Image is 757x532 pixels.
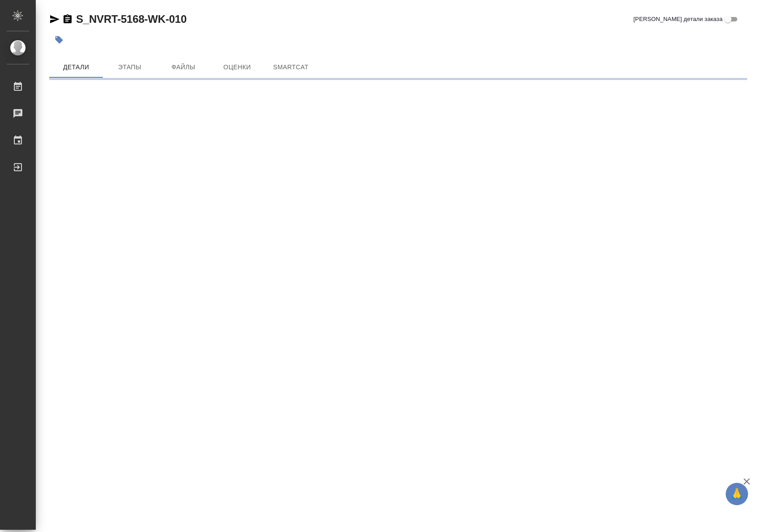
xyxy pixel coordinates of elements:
button: Добавить тэг [49,30,69,50]
span: [PERSON_NAME] детали заказа [634,15,723,24]
span: Этапы [108,62,151,73]
button: Скопировать ссылку для ЯМессенджера [49,14,60,25]
span: Оценки [216,62,259,73]
span: 🙏 [729,485,744,503]
button: Скопировать ссылку [62,14,73,25]
span: SmartCat [269,62,312,73]
a: S_NVRT-5168-WK-010 [76,13,187,25]
span: Файлы [162,62,205,73]
button: 🙏 [726,483,748,505]
span: Детали [55,62,98,73]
